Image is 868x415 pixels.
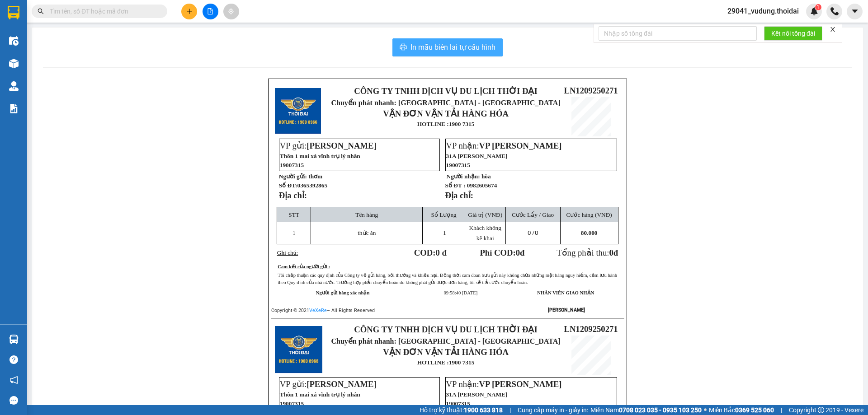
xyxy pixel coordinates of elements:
span: STT [288,211,299,218]
span: đ [613,248,618,257]
span: Ghi chú: [277,249,298,256]
span: 19007315 [280,162,304,168]
input: Nhập số tổng đài [599,26,757,41]
span: LN1209250271 [564,324,618,334]
button: plus [181,4,197,19]
span: question-circle [9,355,18,364]
span: caret-down [851,7,859,15]
span: 19007315 [280,400,304,407]
span: ⚪️ [704,408,707,412]
strong: VẬN ĐƠN VẬN TẢI HÀNG HÓA [383,109,509,118]
img: warehouse-icon [9,81,19,91]
strong: COD: [414,248,447,257]
strong: 0708 023 035 - 0935 103 250 [619,406,702,414]
span: 0 đ [435,248,446,257]
span: 31A [PERSON_NAME] [446,153,508,159]
span: copyright [818,407,824,413]
strong: CÔNG TY TNHH DỊCH VỤ DU LỊCH THỜI ĐẠI [354,86,537,96]
span: 19007315 [446,400,470,407]
span: Cung cấp máy in - giấy in: [518,405,588,415]
span: VP gửi: [280,379,377,389]
span: Copyright © 2021 – All Rights Reserved [271,308,375,313]
sup: 1 [815,4,821,10]
strong: 1900 633 818 [464,406,503,414]
button: file-add [203,4,218,19]
span: Chuyển phát nhanh: [GEOGRAPHIC_DATA] - [GEOGRAPHIC_DATA] [331,337,561,345]
span: Thôn 1 mai xá vĩnh trụ lý nhân [280,153,360,159]
span: aim [228,8,234,14]
button: Kết nối tổng đài [764,26,822,41]
img: solution-icon [9,104,19,113]
button: printerIn mẫu biên lai tự cấu hình [392,38,503,56]
img: icon-new-feature [810,7,818,15]
span: In mẫu biên lai tự cấu hình [410,42,495,53]
img: logo-vxr [8,6,19,19]
span: 0 [535,229,538,236]
span: VP [PERSON_NAME] [479,141,562,150]
strong: [PERSON_NAME] [548,307,585,313]
img: logo [275,88,321,134]
span: Kết nối tổng đài [771,28,815,38]
strong: NHÂN VIÊN GIAO NHẬN [537,290,594,295]
span: 0 [609,248,613,257]
button: caret-down [847,4,863,19]
span: [PERSON_NAME] [307,141,376,150]
span: 1 [816,4,820,10]
span: VP gửi: [280,141,377,150]
strong: HOTLINE : [417,359,449,366]
span: LN1209250271 [564,86,618,95]
strong: Số ĐT: [279,182,327,189]
strong: Người nhận: [447,173,480,180]
span: Hỗ trợ kỹ thuật: [420,405,503,415]
span: 1 [292,229,296,236]
span: message [9,396,18,405]
span: Miền Bắc [709,405,774,415]
span: hòa [481,173,491,180]
input: Tìm tên, số ĐT hoặc mã đơn [50,6,156,16]
span: 0 [516,248,520,257]
strong: 1900 7315 [449,121,475,127]
u: Cam kết của người gửi : [278,264,330,269]
span: VP nhận: [446,379,562,389]
span: 19007315 [446,162,470,168]
strong: Địa chỉ: [445,191,473,200]
span: search [38,8,44,14]
span: Tổng phải thu: [557,248,618,257]
a: VeXeRe [309,308,327,313]
span: Tên hàng [355,211,378,218]
span: | [781,405,782,415]
span: 29041_vudung.thoidai [720,5,806,17]
strong: HOTLINE : [417,121,449,127]
span: 0 / [528,229,538,236]
span: Thôn 1 mai xá vĩnh trụ lý nhân [280,391,360,398]
span: Miền Nam [590,405,702,415]
span: [PERSON_NAME] [307,379,376,389]
strong: Người gửi hàng xác nhận [316,290,370,295]
span: 0982605674 [467,182,497,189]
strong: Người gửi: [279,173,307,180]
span: printer [400,43,407,52]
strong: 0369 525 060 [735,406,774,414]
span: Chuyển phát nhanh: [GEOGRAPHIC_DATA] - [GEOGRAPHIC_DATA] [331,99,561,107]
span: Giá trị (VNĐ) [468,211,502,218]
button: aim [223,4,239,19]
img: warehouse-icon [9,335,19,344]
span: thức ăn [358,229,376,236]
img: logo [275,326,322,373]
span: 09:58:40 [DATE] [443,290,477,295]
span: VP nhận: [446,141,562,150]
span: file-add [207,8,213,14]
span: 80.000 [581,229,598,236]
span: Khách không kê khai [469,224,501,242]
span: plus [186,8,193,14]
span: | [509,405,511,415]
strong: 1900 7315 [449,359,475,366]
span: notification [9,376,18,384]
strong: Địa chỉ: [279,191,307,200]
span: VP [PERSON_NAME] [479,379,562,389]
strong: CÔNG TY TNHH DỊCH VỤ DU LỊCH THỜI ĐẠI [354,325,537,334]
img: phone-icon [830,7,839,15]
span: 1 [443,229,446,236]
span: Cước Lấy / Giao [512,211,554,218]
span: Cước hàng (VNĐ) [566,211,612,218]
